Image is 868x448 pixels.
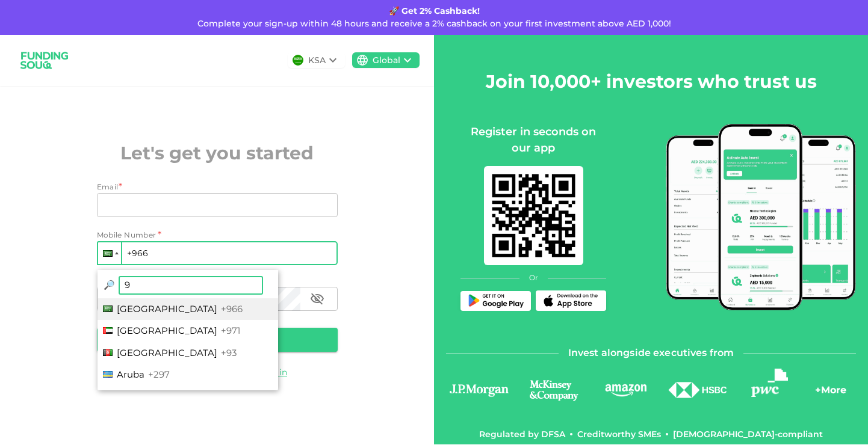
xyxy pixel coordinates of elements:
[293,55,303,66] img: flag-sa.b9a346574cdc8950dd34b50780441f57.svg
[484,166,583,265] img: mobile-app
[486,68,817,95] h2: Join 10,000+ investors who trust us
[97,287,300,311] input: password
[98,242,121,264] div: Saudi Arabia: + 966
[603,382,648,397] img: logo
[668,382,728,398] img: logo
[373,54,400,67] div: Global
[97,140,338,167] h2: Let's get you started
[446,382,512,399] img: logo
[221,347,237,358] span: +93
[666,124,856,310] img: mobile-app
[97,366,338,378] div: Already have an account?
[529,272,538,283] span: Or
[14,44,75,76] img: logo
[104,279,115,290] span: Magnifying glass
[479,428,565,440] div: Regulated by DFSA
[568,345,734,361] span: Invest alongside executives from
[815,383,846,404] div: + More
[97,193,324,217] input: email
[97,276,135,285] span: Password
[148,369,170,380] span: +297
[308,54,326,67] div: KSA
[117,303,217,315] span: [GEOGRAPHIC_DATA]
[117,369,144,380] span: Aruba
[119,276,263,295] input: search
[518,378,589,402] img: logo
[673,428,823,440] div: [DEMOGRAPHIC_DATA]-compliant
[97,328,338,352] button: Continue
[197,18,671,29] span: Complete your sign-up within 48 hours and receive a 2% cashback on your first investment above AE...
[117,325,217,336] span: [GEOGRAPHIC_DATA]
[577,428,661,440] div: Creditworthy SMEs
[97,182,119,191] span: Email
[97,241,338,265] input: 1 (702) 123-4567
[466,294,526,308] img: Play Store
[221,325,240,336] span: +971
[460,124,606,156] div: Register in seconds on our app
[97,229,157,241] span: Mobile Number
[117,347,217,358] span: [GEOGRAPHIC_DATA]
[389,5,480,16] strong: 🚀 Get 2% Cashback!
[751,369,788,396] img: logo
[541,293,601,308] img: App Store
[221,303,243,315] span: +966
